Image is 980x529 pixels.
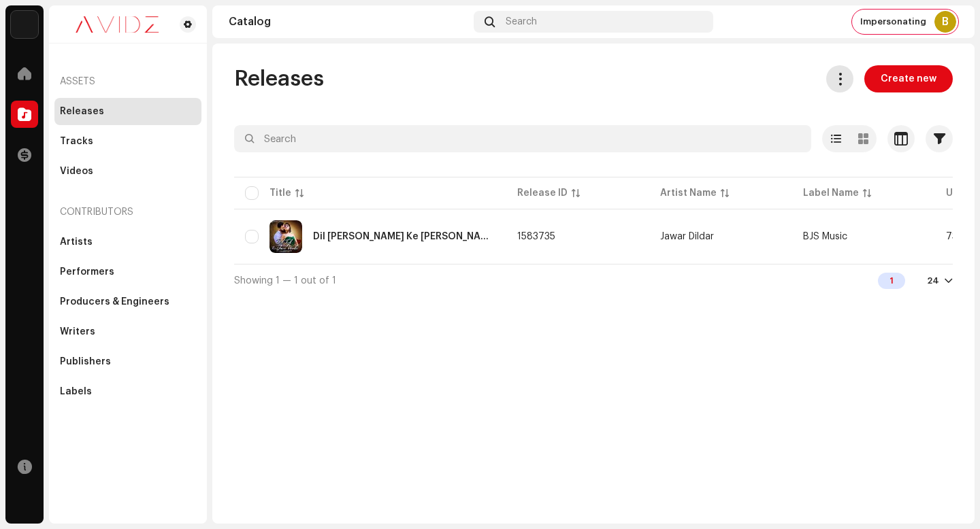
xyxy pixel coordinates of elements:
[506,16,537,27] span: Search
[60,136,93,147] div: Tracks
[60,166,93,177] div: Videos
[269,186,291,200] div: Title
[229,16,468,27] div: Catalog
[878,273,905,289] div: 1
[54,98,201,125] re-m-nav-item: Releases
[54,128,201,155] re-m-nav-item: Tracks
[517,186,568,200] div: Release ID
[881,65,936,92] span: Create new
[269,220,302,253] img: b8c00d7e-6a53-4a78-b470-0f7ccf8bff0a
[54,348,201,375] re-m-nav-item: Publishers
[660,232,781,241] span: Jawar Dildar
[934,11,956,33] div: B
[234,276,336,286] span: Showing 1 — 1 out of 1
[60,326,95,337] div: Writers
[660,232,714,241] div: Jawar Dildar
[60,356,111,367] div: Publishers
[54,65,201,98] re-a-nav-header: Assets
[60,267,114,277] div: Performers
[60,106,104,117] div: Releases
[54,378,201,405] re-m-nav-item: Labels
[54,158,201,185] re-m-nav-item: Videos
[54,258,201,286] re-m-nav-item: Performers
[927,275,939,286] div: 24
[234,65,324,92] span: Releases
[313,232,495,241] div: Dil Tod Ke Jane Wale
[660,186,717,200] div: Artist Name
[60,296,169,307] div: Producers & Engineers
[803,232,847,241] span: BJS Music
[54,288,201,315] re-m-nav-item: Producers & Engineers
[60,16,174,33] img: 0c631eef-60b6-411a-a233-6856366a70de
[11,11,38,38] img: 10d72f0b-d06a-424f-aeaa-9c9f537e57b6
[803,186,859,200] div: Label Name
[234,125,811,152] input: Search
[54,196,201,228] re-a-nav-header: Contributors
[860,16,926,27] span: Impersonating
[60,386,92,397] div: Labels
[54,228,201,256] re-m-nav-item: Artists
[60,237,93,248] div: Artists
[54,318,201,345] re-m-nav-item: Writers
[864,65,953,92] button: Create new
[517,232,555,241] span: 1583735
